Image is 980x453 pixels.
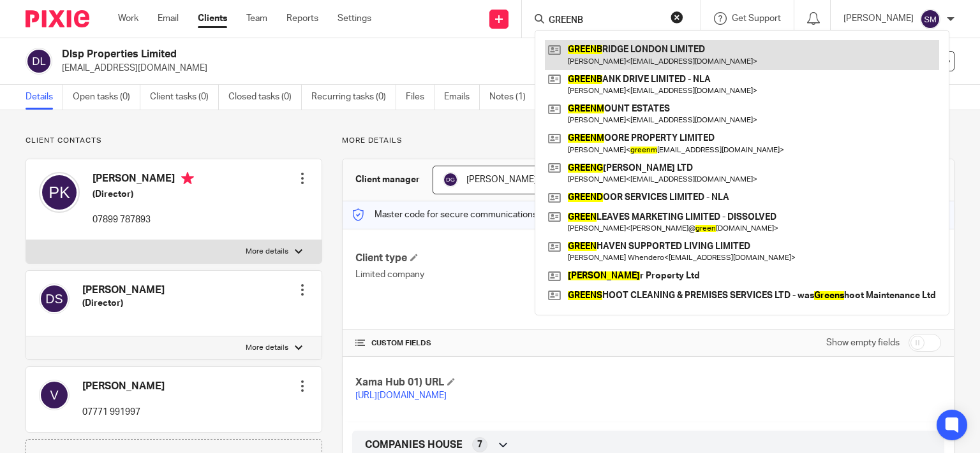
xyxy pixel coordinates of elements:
p: [PERSON_NAME] [843,12,914,25]
label: Show empty fields [826,336,900,349]
a: Notes (1) [489,85,536,110]
img: svg%3E [39,172,80,213]
img: svg%3E [920,9,940,29]
span: [PERSON_NAME] [466,175,537,184]
img: svg%3E [26,48,52,75]
img: svg%3E [39,380,70,410]
h2: Dlsp Properties Limited [62,48,637,61]
a: Files [406,85,434,110]
img: svg%3E [39,284,70,314]
h4: [PERSON_NAME] [93,172,194,188]
input: Search [547,15,662,27]
p: 07771 991997 [82,406,165,419]
h4: Client type [355,252,648,265]
a: Team [246,12,267,25]
a: Email [158,12,179,25]
p: [EMAIL_ADDRESS][DOMAIN_NAME] [62,62,781,75]
a: Emails [444,85,480,110]
a: Reports [286,12,318,25]
a: Closed tasks (0) [228,85,302,110]
a: [URL][DOMAIN_NAME] [355,391,447,400]
span: Get Support [732,14,781,23]
h5: (Director) [82,297,165,310]
h4: [PERSON_NAME] [82,380,165,393]
p: 07899 787893 [93,213,194,226]
a: Settings [338,12,371,25]
p: More details [246,247,288,257]
img: svg%3E [443,172,458,187]
a: Client tasks (0) [150,85,219,110]
button: Clear [671,11,683,24]
h3: Client manager [355,173,420,186]
a: Details [26,85,63,110]
p: Limited company [355,268,648,281]
h5: (Director) [93,188,194,201]
p: More details [246,343,288,353]
img: Pixie [26,10,89,27]
h4: [PERSON_NAME] [82,284,165,297]
h4: CUSTOM FIELDS [355,338,648,349]
a: Open tasks (0) [73,85,140,110]
h4: Xama Hub 01) URL [355,376,648,389]
a: Clients [198,12,227,25]
span: COMPANIES HOUSE [365,438,463,452]
span: 7 [477,438,482,451]
a: Work [118,12,138,25]
p: Client contacts [26,136,322,146]
p: Master code for secure communications and files [352,208,572,221]
p: More details [342,136,954,146]
i: Primary [181,172,194,185]
a: Recurring tasks (0) [311,85,396,110]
